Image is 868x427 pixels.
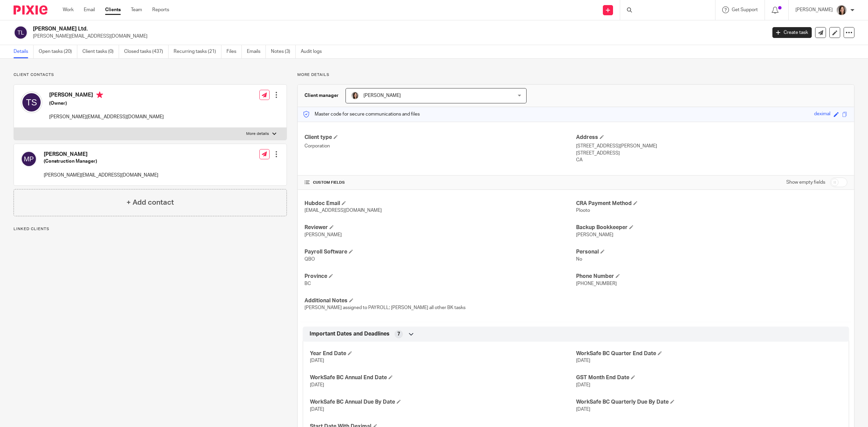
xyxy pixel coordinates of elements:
p: More details [246,131,269,137]
p: [PERSON_NAME][EMAIL_ADDRESS][DOMAIN_NAME] [44,172,158,179]
a: Recurring tasks (21) [174,45,221,58]
h4: WorkSafe BC Quarter End Date [576,350,842,357]
a: Emails [247,45,266,58]
h4: [PERSON_NAME] [49,91,164,100]
span: Get Support [732,7,758,12]
span: 7 [397,331,400,338]
span: [DATE] [576,358,590,363]
a: Reports [152,6,169,13]
h4: Year End Date [310,350,576,357]
h4: Hubdoc Email [304,200,576,207]
h4: + Add contact [126,197,174,208]
p: [STREET_ADDRESS] [576,150,847,157]
img: Danielle%20photo.jpg [351,91,359,100]
a: Details [14,45,34,58]
a: Open tasks (20) [39,45,77,58]
a: Team [131,6,142,13]
span: [PERSON_NAME] [304,232,342,237]
h4: Province [304,273,576,280]
h5: (Construction Manager) [44,158,158,165]
span: [DATE] [576,407,590,412]
h4: Personal [576,248,847,256]
a: Closed tasks (437) [124,45,169,58]
h4: WorkSafe BC Annual End Date [310,374,576,381]
p: [PERSON_NAME][EMAIL_ADDRESS][DOMAIN_NAME] [33,33,762,40]
span: [PERSON_NAME] [363,93,401,98]
img: svg%3E [21,151,37,167]
p: Master code for secure communications and files [303,111,420,118]
p: [PERSON_NAME] [795,6,833,13]
h3: Client manager [304,92,339,99]
span: Important Dates and Deadlines [310,330,390,338]
span: [DATE] [310,358,324,363]
h4: Address [576,134,847,141]
h4: WorkSafe BC Quarterly Due By Date [576,399,842,406]
a: Audit logs [301,45,327,58]
span: QBO [304,257,315,262]
div: deximal [814,110,830,118]
h4: WorkSafe BC Annual Due By Date [310,399,576,406]
h4: Payroll Software [304,248,576,256]
h2: [PERSON_NAME] Ltd. [33,25,616,33]
a: Create task [772,27,812,38]
a: Notes (3) [271,45,296,58]
p: Corporation [304,143,576,149]
a: Files [226,45,242,58]
h4: Backup Bookkeeper [576,224,847,231]
i: Primary [96,91,103,98]
h4: Phone Number [576,273,847,280]
span: [EMAIL_ADDRESS][DOMAIN_NAME] [304,208,382,213]
p: CA [576,157,847,163]
span: No [576,257,582,262]
h4: GST Month End Date [576,374,842,381]
h5: (Owner) [49,100,164,107]
span: [PERSON_NAME] [576,232,613,237]
h4: Additional Notes [304,297,576,304]
span: [DATE] [576,383,590,387]
p: Client contacts [14,72,287,78]
a: Client tasks (0) [82,45,119,58]
span: BC [304,281,311,286]
a: Email [84,6,95,13]
h4: CUSTOM FIELDS [304,180,576,185]
span: [DATE] [310,383,324,387]
h4: Client type [304,134,576,141]
span: [PERSON_NAME] assigned to PAYROLL; [PERSON_NAME] all other BK tasks [304,305,466,310]
span: [DATE] [310,407,324,412]
label: Show empty fields [786,179,825,186]
a: Clients [105,6,121,13]
h4: Reviewer [304,224,576,231]
span: Plooto [576,208,590,213]
p: [STREET_ADDRESS][PERSON_NAME] [576,143,847,149]
a: Work [63,6,74,13]
h4: CRA Payment Method [576,200,847,207]
p: Linked clients [14,226,287,232]
h4: [PERSON_NAME] [44,151,158,158]
img: svg%3E [14,25,28,40]
img: svg%3E [21,91,42,113]
p: More details [297,72,854,78]
img: Pixie [14,5,47,15]
p: [PERSON_NAME][EMAIL_ADDRESS][DOMAIN_NAME] [49,114,164,120]
img: Danielle%20photo.jpg [836,5,847,16]
span: [PHONE_NUMBER] [576,281,617,286]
